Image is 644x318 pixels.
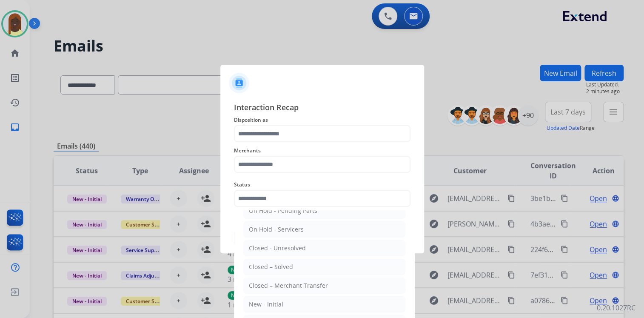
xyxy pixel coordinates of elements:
[249,300,283,309] div: New - Initial
[234,101,410,115] span: Interaction Recap
[249,225,304,234] div: On Hold - Servicers
[249,206,317,215] div: On Hold - Pending Parts
[234,180,410,190] span: Status
[597,303,635,313] p: 0.20.1027RC
[234,115,410,125] span: Disposition as
[234,146,410,156] span: Merchants
[229,73,249,93] img: contactIcon
[249,281,328,290] div: Closed – Merchant Transfer
[249,244,306,252] div: Closed - Unresolved
[249,263,293,271] div: Closed – Solved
